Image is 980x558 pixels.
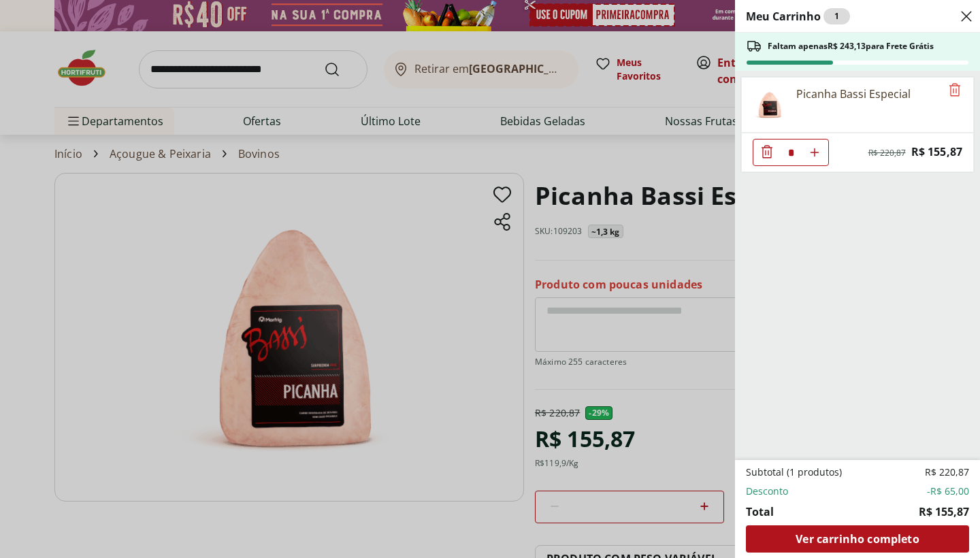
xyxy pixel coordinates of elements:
span: Ver carrinho completo [796,534,919,544]
button: Remove [947,82,963,99]
span: Faltam apenas R$ 243,13 para Frete Grátis [768,41,934,52]
h2: Meu Carrinho [746,8,850,24]
span: R$ 155,87 [911,143,962,161]
span: Total [746,504,774,520]
span: R$ 155,87 [919,504,969,520]
a: Ver carrinho completo [746,525,969,553]
span: Subtotal (1 produtos) [746,465,842,479]
span: R$ 220,87 [925,465,969,479]
button: Aumentar Quantidade [801,139,828,166]
input: Quantidade Atual [781,139,801,165]
span: R$ 220,87 [868,148,906,159]
div: 1 [823,8,850,24]
button: Diminuir Quantidade [753,139,781,166]
div: Picanha Bassi Especial [796,86,911,102]
span: -R$ 65,00 [927,485,969,498]
span: Desconto [746,485,788,498]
